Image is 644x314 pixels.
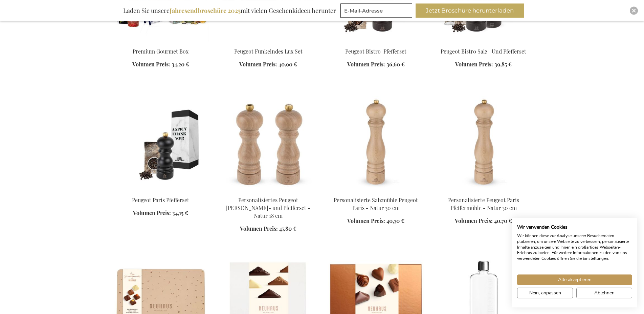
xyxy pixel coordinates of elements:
a: Peugeot Funkelndes Lux Set [234,48,303,55]
span: Volumen Preis: [132,61,170,68]
span: Volumen Preis: [455,217,493,224]
a: Volumen Preis: 34,15 € [133,209,188,217]
span: Alle akzeptieren [558,276,592,283]
span: Volumen Preis: [240,225,278,232]
a: Peugot Paris Pepper Set [112,188,209,194]
img: Peugeot Paris Salt & Pepper Set - Natural 18 cm [220,96,317,191]
a: Personalised Peugeot Paris Salt Mill - Natural 30 cm [328,188,424,194]
a: Volumen Preis: 40,90 € [239,61,297,68]
div: Close [630,6,638,15]
button: Jetzt Broschüre herunterladen [416,3,524,18]
a: Peugeot Bistro Salt & Pepper Set [435,39,532,46]
span: 40,70 € [386,217,404,224]
p: Wir können diese zur Analyse unserer Besucherdaten platzieren, um unsere Webseite zu verbessern, ... [517,233,632,261]
a: Premium Gourmet Box [133,48,188,55]
a: EB-PKT-PEUG-CHAM-LUX [220,39,317,46]
h2: Wir verwenden Cookies [517,224,632,230]
input: E-Mail-Adresse [340,3,412,18]
img: Personalised Peugeot Paris Salt Mill - Natural 30 cm [328,96,424,191]
button: Alle verweigern cookies [576,288,632,298]
b: Jahresendbroschüre 2025 [170,6,241,15]
span: 39,85 € [494,61,512,68]
a: Volumen Preis: 40,70 € [347,217,404,225]
span: 34,15 € [172,209,188,216]
div: Laden Sie unsere mit vielen Geschenkideen herunter [120,3,339,18]
a: Personalisiertes Peugeot [PERSON_NAME]- und Pfefferset - Natur 18 cm [226,196,310,219]
span: Volumen Preis: [239,61,277,68]
span: 40,90 € [279,61,297,68]
a: Peugot Bistro Pepper Set [328,39,424,46]
a: Peugeot Paris Pepper Mill - Natural 30 cm [435,188,532,194]
a: Peugeot Paris Salt & Pepper Set - Natural 18 cm [220,188,317,194]
a: Volumen Preis: 34,20 € [132,61,189,68]
span: 40,70 € [494,217,512,224]
a: Premium Gourmet Box [112,39,209,46]
a: Volumen Preis: 40,70 € [455,217,512,225]
button: cookie Einstellungen anpassen [517,288,573,298]
span: 47,80 € [279,225,296,232]
span: 34,20 € [172,61,189,68]
img: Peugot Paris Pepper Set [112,96,209,191]
a: Volumen Preis: 39,85 € [455,61,512,68]
a: Peugeot Bistro Salz- Und Pfefferset [441,48,526,55]
img: Close [632,8,636,13]
span: Volumen Preis: [347,61,385,68]
a: Peugeot Bistro-Pfefferset [345,48,406,55]
span: Volumen Preis: [347,217,385,224]
a: Peugeot Paris Pfefferset [132,196,189,204]
a: Volumen Preis: 36,60 € [347,61,405,68]
img: Peugeot Paris Pepper Mill - Natural 30 cm [435,96,532,191]
span: Nein, anpassen [529,289,561,296]
span: Ablehnen [594,289,615,296]
a: Volumen Preis: 47,80 € [240,225,296,233]
a: Personalisierte Salzmühle Peugeot Paris - Natur 30 cm [334,196,418,211]
form: marketing offers and promotions [340,3,414,20]
button: Akzeptieren Sie alle cookies [517,274,632,285]
span: Volumen Preis: [133,209,171,216]
span: 36,60 € [386,61,405,68]
span: Volumen Preis: [455,61,493,68]
a: Personalisierte Peugeot Paris Pfeffermühle - Natur 30 cm [448,196,519,211]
